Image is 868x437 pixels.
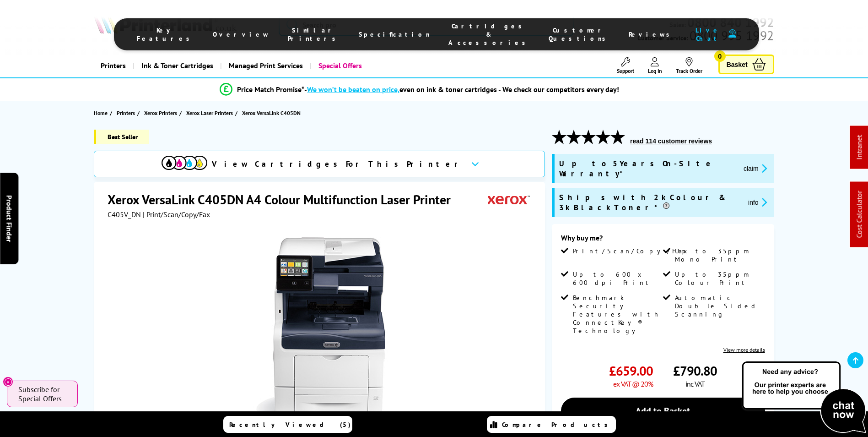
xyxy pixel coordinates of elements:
img: Xerox VersaLink C405DN [231,237,410,417]
a: Xerox Laser Printers [186,108,235,118]
span: £790.80 [673,362,717,379]
span: 0 [714,50,726,62]
a: Managed Print Services [220,54,310,77]
span: Specification [359,30,430,38]
span: Printers [117,108,135,118]
img: Open Live Chat window [740,360,868,435]
span: Ink & Toner Cartridges [141,54,213,77]
div: Why buy me? [561,233,765,247]
a: Xerox VersaLink C405DN [242,108,303,118]
h1: Xerox VersaLink C405DN A4 Colour Multifunction Laser Printer [108,191,460,208]
a: Recently Viewed (5) [223,416,352,433]
span: Support [617,67,634,74]
span: Compare Products [502,421,613,429]
span: We won’t be beaten on price, [307,85,399,94]
div: - even on ink & toner cartridges - We check our competitors every day! [304,85,619,94]
button: Close [3,377,13,387]
a: View more details [723,346,765,353]
span: Ships with 2k Colour & 3k Black Toner* [559,192,741,213]
span: Product Finder [5,195,14,242]
span: Up to 5 Years On-Site Warranty* [559,158,736,179]
span: Reviews [629,30,674,38]
a: Printers [94,54,133,77]
img: user-headset-duotone.svg [728,29,736,38]
a: Log In [648,57,662,74]
a: Add to Basket [561,398,765,424]
button: promo-description [741,163,770,174]
span: View Cartridges For This Printer [212,159,464,169]
a: Xerox Printers [144,108,179,118]
span: ex VAT @ 20% [613,379,653,388]
span: Key Features [137,26,194,43]
span: Customer Questions [549,26,610,43]
span: Home [94,108,108,118]
img: View Cartridges [162,156,207,170]
span: Automatic Double Sided Scanning [675,294,763,318]
span: Up to 600 x 600 dpi Print [573,270,661,287]
button: read 114 customer reviews [627,137,715,145]
span: Basket [727,58,748,71]
span: Price Match Promise* [237,85,304,94]
span: Cartridges & Accessories [448,22,530,47]
a: Ink & Toner Cartridges [133,54,220,77]
span: Print/Scan/Copy/Fax [573,247,690,255]
a: Compare Products [487,416,616,433]
span: Up to 35ppm Colour Print [675,270,763,287]
span: inc VAT [685,379,705,388]
button: promo-description [745,197,770,208]
a: Printers [117,108,137,118]
a: Intranet [855,135,864,160]
span: Up to 35ppm Mono Print [675,247,763,263]
span: Benchmark Security Features with ConnectKey® Technology [573,294,661,335]
a: Support [617,57,634,74]
a: Basket 0 [718,55,774,74]
span: Xerox Laser Printers [186,108,233,118]
span: | Print/Scan/Copy/Fax [143,210,210,219]
a: Track Order [676,57,702,74]
span: Recently Viewed (5) [229,421,351,429]
span: Overview [213,30,270,38]
li: modal_Promise [73,82,767,98]
span: £659.00 [609,362,653,379]
a: Cost Calculator [855,191,864,238]
span: Subscribe for Special Offers [18,385,69,403]
span: Xerox Printers [144,108,177,118]
span: C405V_DN [108,210,141,219]
span: Live Chat [693,26,724,43]
span: Xerox VersaLink C405DN [242,108,301,118]
img: Xerox [488,191,530,208]
span: Log In [648,67,662,74]
a: Home [94,108,110,118]
span: Similar Printers [288,26,340,43]
span: Best Seller [94,130,149,144]
a: Special Offers [310,54,369,77]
